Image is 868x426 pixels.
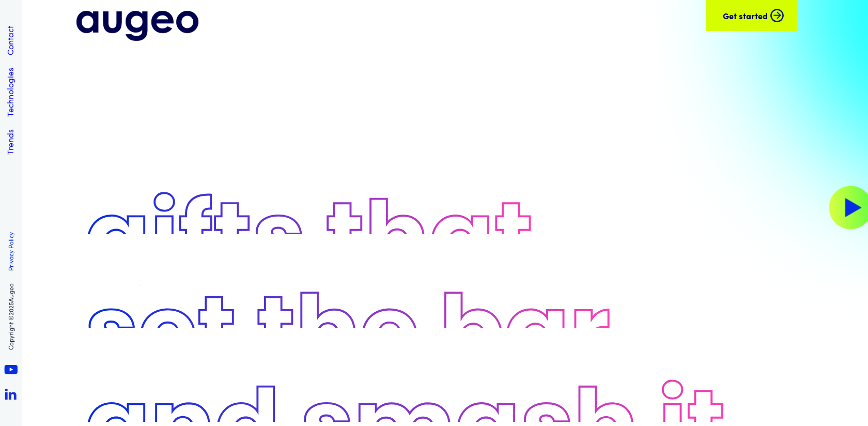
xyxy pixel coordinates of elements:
a: Privacy Policy [7,232,15,271]
a: Technologies [4,68,16,117]
img: Augeo logo [70,5,205,47]
span: 2025 [6,302,15,315]
p: Copyright © Augeo [7,283,15,350]
a: Trends [4,129,16,155]
a: Contact [4,26,16,55]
